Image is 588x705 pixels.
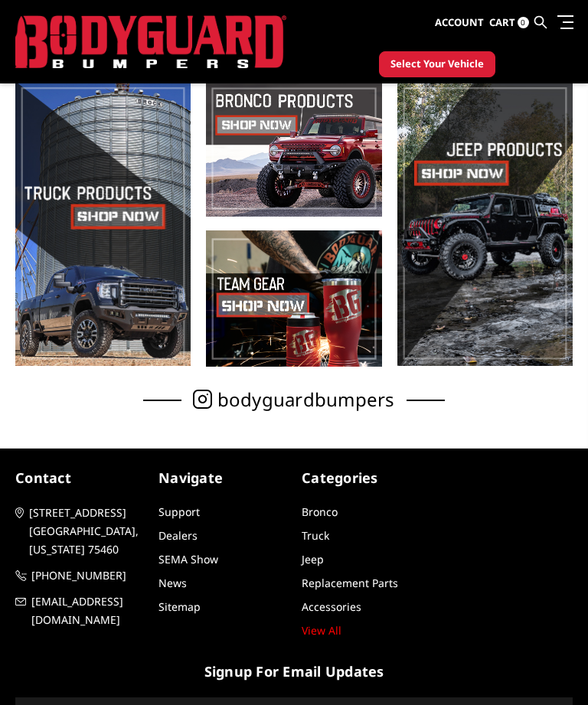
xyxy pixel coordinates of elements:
[302,623,341,638] a: View All
[158,552,218,566] a: SEMA Show
[489,15,515,29] span: Cart
[379,51,495,77] button: Select Your Vehicle
[302,468,430,488] h5: Categories
[302,504,338,519] a: Bronco
[302,576,398,590] a: Replacement Parts
[15,15,287,69] img: BODYGUARD BUMPERS
[435,2,484,44] a: Account
[518,17,529,28] span: 0
[15,661,573,682] h5: signup for email updates
[15,592,143,629] a: [EMAIL_ADDRESS][DOMAIN_NAME]
[158,468,286,488] h5: Navigate
[29,504,140,559] span: [STREET_ADDRESS] [GEOGRAPHIC_DATA], [US_STATE] 75460
[31,592,142,629] span: [EMAIL_ADDRESS][DOMAIN_NAME]
[31,566,142,585] span: [PHONE_NUMBER]
[302,528,329,543] a: Truck
[390,57,484,72] span: Select Your Vehicle
[217,391,395,407] span: bodyguardbumpers
[302,552,324,566] a: Jeep
[158,528,198,543] a: Dealers
[489,2,529,44] a: Cart 0
[15,468,143,488] h5: contact
[158,599,201,614] a: Sitemap
[435,15,484,29] span: Account
[158,504,200,519] a: Support
[15,566,143,585] a: [PHONE_NUMBER]
[158,576,187,590] a: News
[302,599,361,614] a: Accessories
